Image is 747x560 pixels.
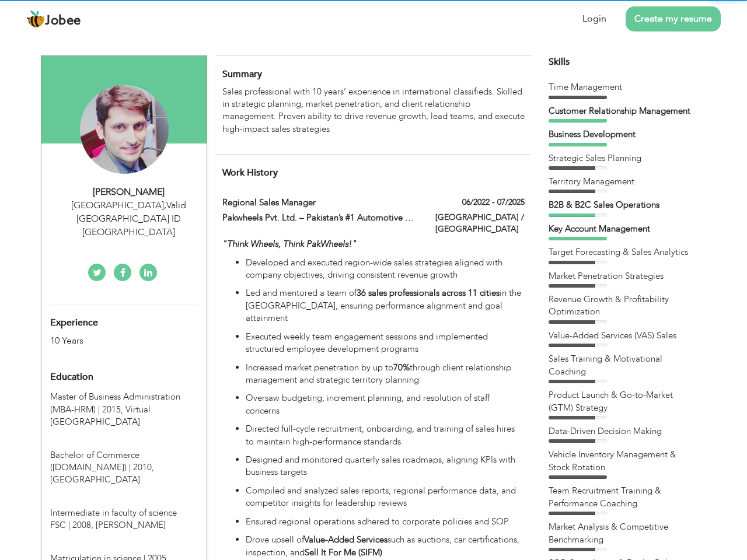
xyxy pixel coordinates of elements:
span: Virtual [GEOGRAPHIC_DATA] [50,404,151,428]
span: [GEOGRAPHIC_DATA] [50,474,140,485]
div: [PERSON_NAME] [50,185,207,199]
p: Ensured regional operations adhered to corporate policies and SOP. [246,516,525,528]
div: Vehicle Inventory Management & Stock Rotation [549,449,694,474]
p: Oversaw budgeting, increment planning, and resolution of staff concerns [246,392,525,417]
p: Increased market penetration by up to through client relationship management and strategic territ... [246,362,525,387]
a: Create my resume [626,6,721,32]
div: Market Penetration Strategies [549,270,694,282]
label: [GEOGRAPHIC_DATA] / [GEOGRAPHIC_DATA] [435,212,525,235]
span: Master of Business Administration (MBA-HRM), Virtual University of Pakistan, 2015 [50,391,180,415]
div: Key Account Management [549,223,694,235]
img: jobee.io [26,10,45,29]
div: Master of Business Administration (MBA-HRM), 2015 [41,391,207,428]
div: Strategic Sales Planning [549,152,694,164]
span: Intermediate in faculty of science FSC, BISE Gujrawala, 2008 [50,507,177,531]
p: Drove upsell of such as auctions, car certifications, inspection, and [246,534,525,559]
p: Designed and monitored quarterly sales roadmaps, aligning KPIs with business targets [246,454,525,479]
span: [PERSON_NAME] [96,519,166,531]
p: Developed and executed region-wide sales strategies aligned with company objectives, driving cons... [246,257,525,282]
div: Sales Training & Motivational Coaching [549,353,694,378]
strong: Sell It For Me (SIFM) [305,547,382,558]
span: , [164,199,166,212]
span: Bachelor of Commerce (B.COM), University of Punjab, 2010 [50,449,154,473]
div: Revenue Growth & Profitability Optimization [549,293,694,318]
span: Summary [222,68,262,80]
div: Value-Added Services (VAS) Sales [549,330,694,342]
span: Experience [50,318,98,328]
p: Led and mentored a team of in the [GEOGRAPHIC_DATA], ensuring performance alignment and goal atta... [246,287,525,324]
a: Login [582,12,606,26]
div: [GEOGRAPHIC_DATA] Valid [GEOGRAPHIC_DATA] ID [GEOGRAPHIC_DATA] [50,199,207,239]
strong: 36 sales professionals across 11 cities [357,287,500,299]
span: Work History [222,166,278,179]
div: Target Forecasting & Sales Analytics [549,246,694,258]
div: Team Recruitment Training & Performance Coaching [549,485,694,510]
div: Data-Driven Decision Making [549,425,694,437]
div: Bachelor of Commerce (B.COM), 2010 [41,432,207,487]
p: Sales professional with 10 years’ experience in international classifieds. Skilled in strategic p... [222,86,525,136]
span: Education [50,372,93,383]
a: Jobee [26,10,81,29]
label: Regional Sales Manager [222,197,418,209]
em: "Think Wheels, Think PakWheels!" [222,238,357,250]
div: Market Analysis & Competitive Benchmarking [549,521,694,546]
div: 10 Years [50,334,170,348]
div: Territory Management [549,176,694,188]
p: Executed weekly team engagement sessions and implemented structured employee development programs [246,331,525,356]
p: Directed full-cycle recruitment, onboarding, and training of sales hires to maintain high-perform... [246,423,525,448]
label: Pakwheels Pvt. Ltd. – Pakistan’s #1 Automotive Platform | [222,212,418,224]
span: Skills [549,55,570,68]
div: Time Management [549,81,694,93]
p: Compiled and analyzed sales reports, regional performance data, and competitor insights for leade... [246,485,525,510]
strong: Value-Added Services [304,534,388,545]
div: Customer Relationship Management [549,105,694,117]
strong: 70% [393,362,410,373]
div: Intermediate in faculty of science FSC, 2008 [41,489,207,532]
div: Business Development [549,128,694,141]
div: Product Launch & Go-to-Market (GTM) Strategy [549,389,694,414]
img: Irfan Shehzad [80,85,169,174]
div: B2B & B2C Sales Operations [549,199,694,211]
span: Jobee [45,15,81,27]
label: 06/2022 - 07/2025 [462,197,525,208]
